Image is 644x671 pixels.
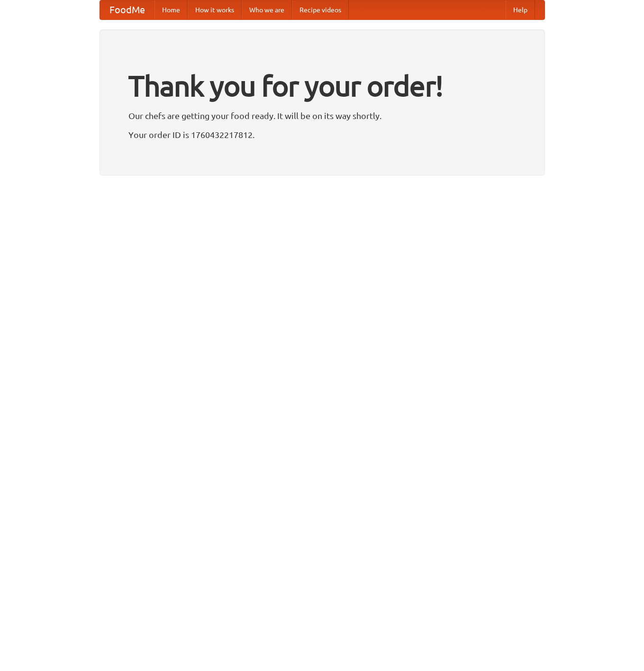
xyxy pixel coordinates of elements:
a: How it works [188,0,242,19]
h1: Thank you for your order! [128,63,516,109]
a: Recipe videos [292,0,349,19]
a: FoodMe [100,0,154,19]
a: Help [506,0,535,19]
a: Home [154,0,188,19]
p: Your order ID is 1760432217812. [128,128,516,142]
a: Who we are [242,0,292,19]
p: Our chefs are getting your food ready. It will be on its way shortly. [128,109,516,123]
